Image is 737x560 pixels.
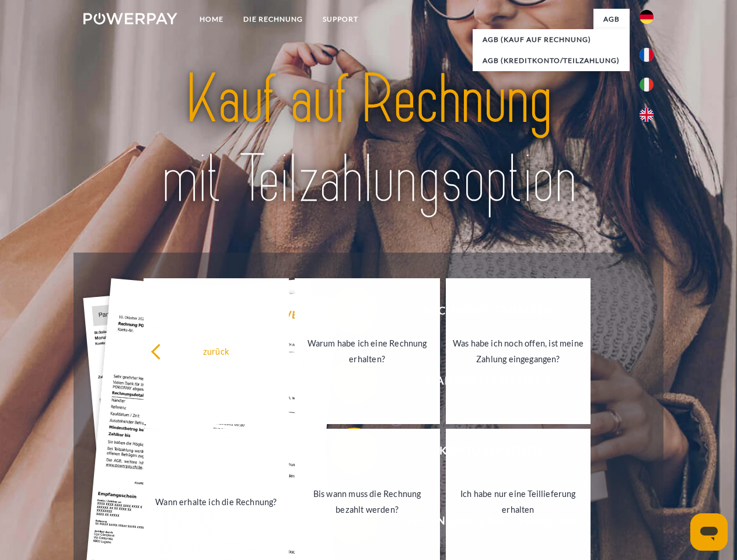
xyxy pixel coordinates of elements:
iframe: Schaltfläche zum Öffnen des Messaging-Fensters [690,513,728,551]
img: logo-powerpay-white.svg [83,13,177,24]
a: AGB (Kreditkonto/Teilzahlung) [473,50,630,71]
a: AGB (Kauf auf Rechnung) [473,29,630,50]
a: DIE RECHNUNG [233,9,313,30]
a: agb [593,9,630,30]
img: it [640,78,654,92]
div: Bis wann muss die Rechnung bezahlt werden? [302,486,433,517]
img: en [640,108,654,122]
img: de [640,10,654,24]
div: Ich habe nur eine Teillieferung erhalten [453,486,584,517]
div: zurück [151,343,282,359]
a: Home [190,9,233,30]
a: SUPPORT [313,9,368,30]
img: fr [640,48,654,62]
img: title-powerpay_de.svg [111,56,626,223]
div: Warum habe ich eine Rechnung erhalten? [302,335,433,367]
div: Wann erhalte ich die Rechnung? [151,494,282,509]
div: Was habe ich noch offen, ist meine Zahlung eingegangen? [453,335,584,367]
a: Was habe ich noch offen, ist meine Zahlung eingegangen? [446,278,591,424]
